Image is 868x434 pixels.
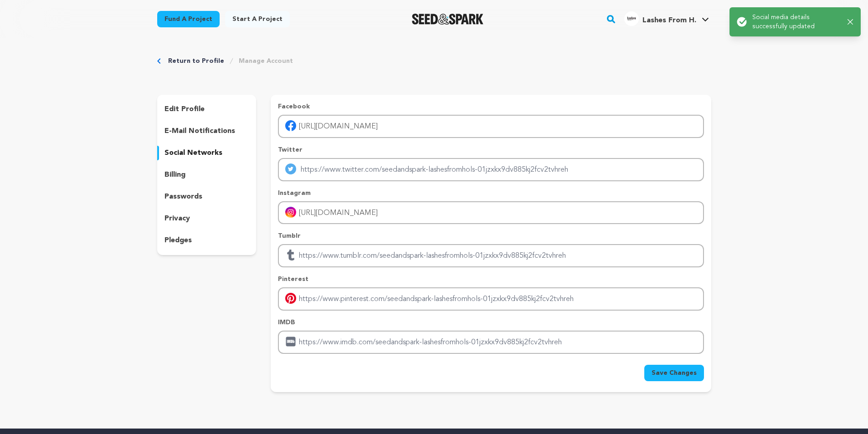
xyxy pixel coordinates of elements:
a: Return to Profile [168,56,224,66]
span: Lashes From H.'s Profile [622,10,711,29]
button: social networks [157,146,257,160]
button: edit profile [157,102,257,117]
img: Seed&Spark Logo Dark Mode [412,14,483,25]
a: Lashes From H.'s Profile [622,10,711,26]
a: Start a project [225,11,290,27]
span: Lashes From H. [642,17,696,24]
button: billing [157,168,257,182]
img: tumblr.svg [285,250,296,260]
img: facebook-mobile.svg [285,120,296,131]
img: imdb.svg [285,336,296,347]
button: privacy [157,211,257,226]
a: Manage Account [239,56,293,66]
img: twitter-mobile.svg [285,163,296,174]
input: Enter instagram handle link [278,201,704,225]
img: pinterest-mobile.svg [285,293,296,304]
input: Enter twitter profile link [278,158,704,181]
button: e-mail notifications [157,124,257,138]
p: edit profile [164,104,205,115]
img: 04aa9e2bd127338a.jpg [624,11,639,26]
img: instagram-mobile.svg [285,207,296,218]
p: billing [164,169,185,180]
p: privacy [164,213,190,224]
p: Tumblr [278,231,704,240]
button: pledges [157,233,257,248]
input: Enter pinterest profile link [278,287,704,311]
input: Enter IMDB profile link [278,331,704,354]
button: Save Changes [644,365,704,381]
p: Facebook [278,102,704,111]
p: pledges [164,235,192,246]
span: Save Changes [652,368,697,378]
p: passwords [164,191,202,202]
p: Instagram [278,189,704,198]
a: Fund a project [157,11,220,27]
button: passwords [157,189,257,204]
div: Lashes From H.'s Profile [624,11,696,26]
p: IMDB [278,318,704,327]
a: Seed&Spark Homepage [412,14,483,25]
p: Pinterest [278,275,704,284]
input: Enter tubmlr profile link [278,244,704,267]
div: Breadcrumb [157,56,711,66]
p: social networks [164,148,222,158]
p: e-mail notifications [164,126,235,137]
input: Enter facebook profile link [278,115,704,138]
p: Social media details successfully updated [752,13,840,31]
p: Twitter [278,145,704,154]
